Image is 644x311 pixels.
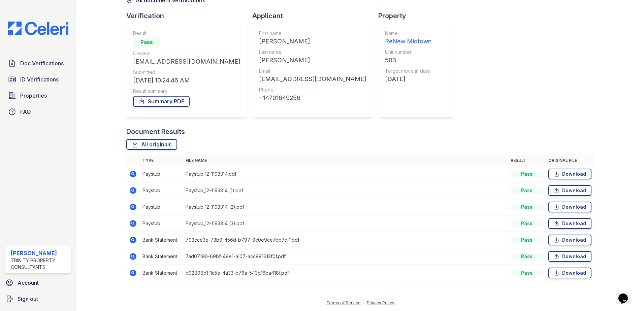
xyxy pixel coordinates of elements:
span: Sign out [18,295,38,303]
div: [PERSON_NAME] [259,56,366,65]
td: 7ad07190-69bf-49e1-a107-acc981613f0f.pdf [183,248,508,265]
div: 503 [385,56,431,65]
a: Terms of Service [326,300,361,305]
th: Original file [546,155,594,166]
td: Paystub [140,182,183,199]
a: Download [548,185,591,196]
a: FAQ [5,105,71,118]
div: Pass [511,220,543,227]
a: Download [548,268,591,278]
a: Sign out [3,292,74,306]
span: Properties [20,92,47,100]
div: [PERSON_NAME] [11,249,68,257]
img: CE_Logo_Blue-a8612792a0a2168367f1c8372b55b34899dd931a85d93a1a3d3e32e68fde9ad4.png [3,22,74,35]
div: Trinity Property Consultants [11,257,68,271]
div: Pass [511,187,543,194]
th: File name [183,155,508,166]
td: Paystub_12-1193314 (1).pdf [183,182,508,199]
div: Pass [511,237,543,243]
th: Type [140,155,183,166]
div: [EMAIL_ADDRESS][DOMAIN_NAME] [259,74,366,84]
div: [DATE] [385,74,431,84]
a: ID Verifications [5,73,71,86]
div: Pass [511,204,543,210]
td: 793cce3e-73b9-456d-b797-9c0e9ce7db7c-1.pdf [183,232,508,248]
div: Applicant [252,11,378,21]
div: [PERSON_NAME] [259,37,366,46]
a: Download [548,169,591,179]
span: Doc Verifications [20,59,64,67]
div: Target move in date [385,68,431,74]
a: Download [548,235,591,245]
td: Paystub_12-1193314.pdf [183,166,508,182]
div: [DATE] 10:24:46 AM [133,76,240,85]
td: Bank Statement [140,265,183,281]
td: Paystub [140,215,183,232]
a: Name ReNew Midtown [385,30,431,46]
a: Doc Verifications [5,57,71,70]
a: Download [548,218,591,229]
div: Pass [511,270,543,276]
span: Account [18,279,39,287]
a: Summary PDF [133,96,190,107]
td: Paystub [140,199,183,215]
div: Result [133,30,240,37]
td: Bank Statement [140,232,183,248]
div: +14701649256 [259,93,366,103]
td: Paystub_12-1193314 (3).pdf [183,215,508,232]
div: First name [259,30,366,37]
div: [EMAIL_ADDRESS][DOMAIN_NAME] [133,57,240,66]
th: Result [508,155,546,166]
div: | [363,300,364,305]
div: Name [385,30,431,37]
a: All originals [126,139,177,150]
div: Submitted [133,69,240,76]
div: Verification [126,11,252,21]
div: Pass [511,171,543,177]
div: ReNew Midtown [385,37,431,46]
div: Result summary [133,88,240,95]
div: Email [259,68,366,74]
a: Download [548,202,591,212]
div: Phone [259,87,366,93]
div: Last name [259,49,366,56]
td: Paystub_12-1193314 (2).pdf [183,199,508,215]
div: Document Results [126,127,185,136]
a: Account [3,276,74,289]
div: Pass [133,37,160,47]
span: FAQ [20,108,31,116]
td: Paystub [140,166,183,182]
span: ID Verifications [20,75,59,83]
a: Privacy Policy [367,300,394,305]
iframe: chat widget [616,284,637,304]
div: Pass [511,253,543,260]
div: Creator [133,50,240,57]
a: Properties [5,89,71,102]
div: Unit number [385,49,431,56]
td: Bank Statement [140,248,183,265]
td: b92898d1-1c5e-4a33-b76a-543d16ba418f.pdf [183,265,508,281]
div: Property [378,11,459,21]
a: Download [548,251,591,262]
